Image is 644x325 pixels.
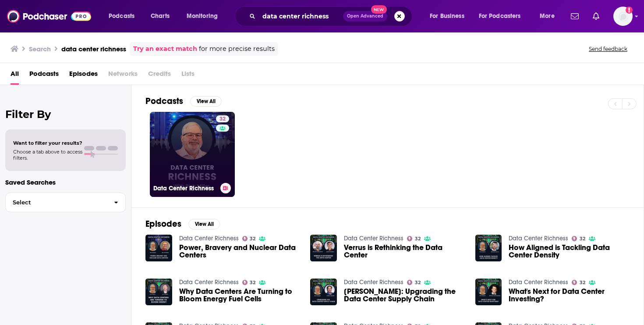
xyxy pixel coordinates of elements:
[475,279,502,305] img: What's Next for Data Center Investing?
[179,235,239,242] a: Data Center Richness
[344,244,465,259] a: Verrus is Rethinking the Data Center
[572,280,585,285] a: 32
[103,9,146,23] button: open menu
[180,9,229,23] button: open menu
[199,44,275,54] span: for more precise results
[179,279,239,286] a: Data Center Richness
[150,112,235,197] a: 32Data Center Richness
[242,280,256,285] a: 32
[242,236,256,241] a: 32
[344,279,403,286] a: Data Center Richness
[415,237,421,241] span: 32
[29,45,51,53] h3: Search
[310,279,337,305] img: Chris Crosby: Upgrading the Data Center Supply Chain
[151,10,170,22] span: Charts
[145,96,222,107] a: PodcastsView All
[626,7,633,14] svg: Add a profile image
[29,67,59,85] a: Podcasts
[473,9,534,23] button: open menu
[259,9,343,23] input: Search podcasts, credits, & more...
[479,10,521,22] span: For Podcasters
[181,67,195,85] span: Lists
[475,235,502,261] img: How Aligned is Tackling Data Center Density
[179,288,300,303] a: Why Data Centers Are Turning to Bloom Energy Fuel Cells
[509,235,568,242] a: Data Center Richness
[188,219,220,229] button: View All
[250,281,255,285] span: 32
[540,10,555,22] span: More
[5,108,126,121] h2: Filter By
[310,235,337,261] img: Verrus is Rethinking the Data Center
[153,185,217,192] h3: Data Center Richness
[613,7,633,26] img: User Profile
[145,9,175,23] a: Charts
[109,10,134,22] span: Podcasts
[219,115,226,124] span: 32
[371,5,387,14] span: New
[133,44,197,54] a: Try an exact match
[216,115,229,122] a: 32
[407,236,421,241] a: 32
[509,244,630,259] a: How Aligned is Tackling Data Center Density
[145,279,172,305] img: Why Data Centers Are Turning to Bloom Energy Fuel Cells
[190,96,222,107] button: View All
[415,281,421,285] span: 32
[572,236,585,241] a: 32
[580,281,585,285] span: 32
[613,7,633,26] span: Logged in as systemsteam
[108,67,138,85] span: Networks
[407,280,421,285] a: 32
[430,10,464,22] span: For Business
[509,288,630,303] a: What's Next for Data Center Investing?
[61,45,126,53] h3: data center richness
[344,235,403,242] a: Data Center Richness
[69,67,98,85] a: Episodes
[145,96,183,107] h2: Podcasts
[5,193,126,212] button: Select
[347,14,383,18] span: Open Advanced
[343,11,387,21] button: Open AdvancedNew
[179,244,300,259] a: Power, Bravery and Nuclear Data Centers
[187,10,218,22] span: Monitoring
[344,288,465,303] span: [PERSON_NAME]: Upgrading the Data Center Supply Chain
[148,67,171,85] span: Credits
[145,218,181,229] h2: Episodes
[567,9,582,24] a: Show notifications dropdown
[586,45,630,53] button: Send feedback
[145,235,172,261] img: Power, Bravery and Nuclear Data Centers
[509,279,568,286] a: Data Center Richness
[250,237,255,241] span: 32
[424,9,475,23] button: open menu
[344,288,465,303] a: Chris Crosby: Upgrading the Data Center Supply Chain
[7,8,91,25] img: Podchaser - Follow, Share and Rate Podcasts
[13,149,82,161] span: Choose a tab above to access filters.
[6,200,107,205] span: Select
[5,178,126,186] p: Saved Searches
[534,9,566,23] button: open menu
[613,7,633,26] button: Show profile menu
[13,140,82,146] span: Want to filter your results?
[589,9,603,24] a: Show notifications dropdown
[580,237,585,241] span: 32
[243,6,421,26] div: Search podcasts, credits, & more...
[11,67,19,85] a: All
[145,218,220,229] a: EpisodesView All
